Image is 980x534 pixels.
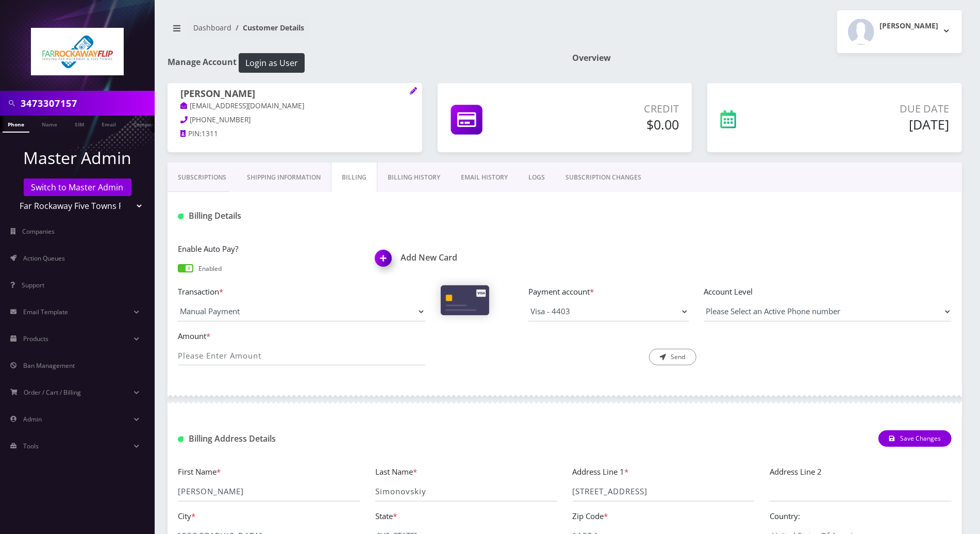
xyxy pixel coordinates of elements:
a: EMAIL HISTORY [451,163,518,192]
h1: Overview [573,53,962,63]
span: Email Template [23,308,68,316]
span: Admin [23,415,42,424]
a: Company [128,116,163,132]
h1: Manage Account [168,53,557,73]
input: Last Name [375,482,557,501]
a: Billing [331,163,377,192]
label: Account Level [704,286,952,298]
input: Search in Company [21,93,152,113]
label: Transaction [178,286,425,298]
a: Billing History [377,163,451,192]
img: Billing Address Detail [178,436,184,442]
span: Products [23,334,48,343]
a: SIM [70,116,89,132]
label: Address Line 2 [770,466,822,478]
span: Order / Cart / Billing [24,388,81,397]
h1: Add New Card [375,253,557,263]
img: Billing Details [178,214,184,219]
p: Credit [552,101,679,117]
a: Login as User [237,56,305,68]
button: Save Changes [878,430,952,447]
h2: [PERSON_NAME] [879,22,938,30]
a: Name [37,116,62,132]
h1: Billing Address Details [178,434,425,444]
img: Add New Card [370,247,401,277]
input: Please Enter Amount [178,346,425,365]
p: Enabled [198,264,222,273]
a: LOGS [518,163,555,192]
input: First Name [178,482,360,501]
span: Ban Management [23,361,75,370]
a: SUBSCRIPTION CHANGES [555,163,652,192]
a: Subscriptions [168,163,237,192]
label: First Name [178,466,221,478]
h1: Billing Details [178,211,425,221]
label: City [178,510,195,522]
a: PIN: [180,129,202,139]
label: State [375,510,397,522]
button: Login as User [239,53,305,73]
a: Add New CardAdd New Card [375,253,557,263]
h5: [DATE] [802,117,949,132]
h1: [PERSON_NAME] [180,88,409,101]
label: Enable Auto Pay? [178,243,360,255]
a: Email [96,116,121,132]
img: Far Rockaway Five Towns Flip [31,28,124,75]
p: Due Date [802,101,949,117]
label: Amount [178,330,425,342]
span: Companies [23,227,55,236]
span: Support [22,281,44,289]
label: Country: [770,510,800,522]
span: Action Queues [23,254,65,263]
h5: $0.00 [552,117,679,132]
span: Tools [23,442,39,450]
li: Customer Details [231,22,304,33]
label: Address Line 1 [573,466,629,478]
button: [PERSON_NAME] [837,10,962,53]
a: [EMAIL_ADDRESS][DOMAIN_NAME] [180,101,305,111]
span: 1311 [202,129,218,138]
a: Shipping Information [237,163,331,192]
label: Zip Code [573,510,608,522]
button: Send [649,349,696,365]
label: Payment account [528,286,688,298]
label: Last Name [375,466,417,478]
input: Address Line 1 [573,482,755,501]
nav: breadcrumb [168,17,557,46]
span: [PHONE_NUMBER] [190,115,251,124]
a: Switch to Master Admin [24,179,131,196]
a: Phone [3,116,29,133]
a: Dashboard [193,23,231,33]
img: Cards [441,285,489,315]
